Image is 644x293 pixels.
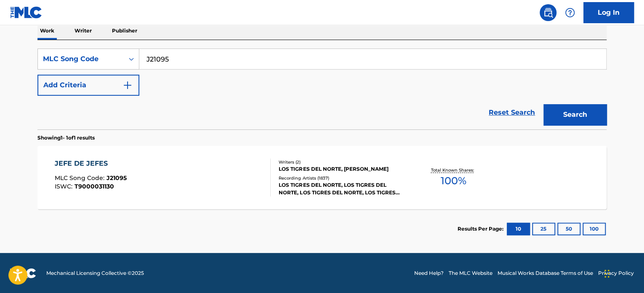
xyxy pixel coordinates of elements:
[37,22,57,40] p: Work
[583,223,606,235] button: 100
[484,103,539,122] a: Reset Search
[106,174,127,182] span: J21095
[122,80,133,90] img: 9d2ae6d4665cec9f34b9.svg
[440,173,466,188] span: 100 %
[43,54,119,64] div: MLC Song Code
[543,104,607,125] button: Search
[279,165,406,173] div: LOS TIGRES DEL NORTE, [PERSON_NAME]
[414,269,444,277] a: Need Help?
[449,269,492,277] a: The MLC Website
[557,223,580,235] button: 50
[562,4,578,21] div: Help
[565,8,575,18] img: help
[498,269,593,277] a: Musical Works Database Terms of Use
[279,175,406,181] div: Recording Artists ( 1837 )
[72,22,94,40] p: Writer
[109,22,140,40] p: Publisher
[55,174,106,182] span: MLC Song Code :
[55,159,127,169] div: JEFE DE JEFES
[279,159,406,165] div: Writers ( 2 )
[532,223,555,235] button: 25
[431,167,476,173] p: Total Known Shares:
[37,134,95,142] p: Showing 1 - 1 of 1 results
[604,261,609,286] div: Drag
[598,269,634,277] a: Privacy Policy
[37,48,607,129] form: Search Form
[602,253,644,293] iframe: Chat Widget
[458,225,506,233] p: Results Per Page:
[10,268,36,278] img: logo
[10,6,43,19] img: MLC Logo
[583,2,634,23] a: Log In
[46,269,144,277] span: Mechanical Licensing Collective © 2025
[507,223,530,235] button: 10
[543,8,553,18] img: search
[37,75,139,96] button: Add Criteria
[37,146,607,209] a: JEFE DE JEFESMLC Song Code:J21095ISWC:T9000031130Writers (2)LOS TIGRES DEL NORTE, [PERSON_NAME]Re...
[279,181,406,196] div: LOS TIGRES DEL NORTE, LOS TIGRES DEL NORTE, LOS TIGRES DEL NORTE, LOS TIGRES DEL NORTE, LOS TIGRE...
[75,183,114,190] span: T9000031130
[55,183,75,190] span: ISWC :
[540,4,556,21] a: Public Search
